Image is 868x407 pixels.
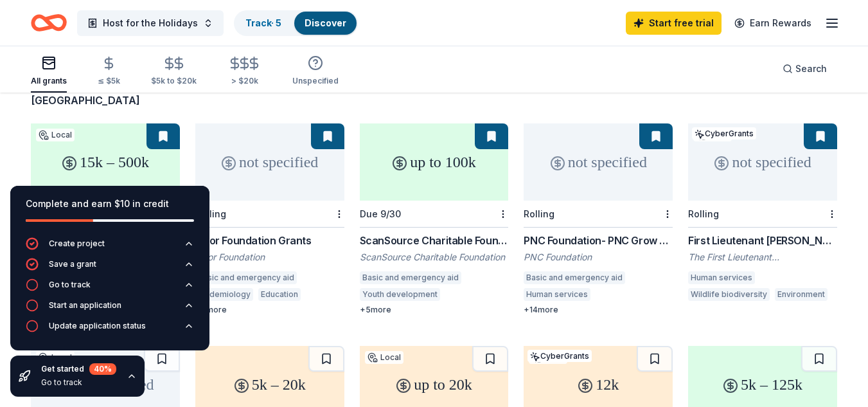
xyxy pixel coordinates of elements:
div: Save a grant [49,259,96,269]
div: ScanSource Charitable Foundation Grant [360,233,509,248]
div: 15k – 500k [31,123,180,201]
div: Unspecified [292,76,339,86]
div: Local [365,351,403,364]
div: Update application status [49,321,146,331]
a: Discover [305,17,346,28]
div: PNC Foundation [524,251,673,264]
a: not specifiedRollingPNC Foundation- PNC Grow Up GreatPNC FoundationBasic and emergency aidHuman s... [524,123,673,315]
div: All grants [31,76,67,86]
div: Go to track [49,280,91,290]
div: PNC Foundation- PNC Grow Up Great [524,233,673,248]
span: Search [795,61,827,77]
div: The First Lieutenant [PERSON_NAME] Foundation [688,251,837,264]
div: CyberGrants [527,350,592,362]
div: Complete and earn $10 in credit [26,196,194,212]
a: not specifiedRollingFluor Foundation GrantsFluor FoundationBasic and emergency aidEpidemiologyEdu... [195,123,344,315]
button: Track· 5Discover [234,10,358,36]
div: + 5 more [360,305,509,315]
a: Track· 5 [245,17,281,28]
div: Rolling [688,208,719,219]
div: Local [36,129,75,141]
div: Go to track [41,377,116,388]
div: Youth development [360,288,440,301]
div: CyberGrants [692,127,756,140]
div: > $20k [227,76,261,86]
div: Environment [775,288,828,301]
div: $5k to $20k [151,76,197,86]
div: Wildlife biodiversity [688,288,770,301]
button: > $20k [227,51,261,93]
span: Host for the Holidays [103,15,198,31]
div: Human services [688,271,755,284]
div: Basic and emergency aid [524,271,625,284]
div: First Lieutenant [PERSON_NAME] Foundation Grant [688,233,837,248]
button: Host for the Holidays [77,10,224,36]
div: + 14 more [524,305,673,315]
div: up to 100k [360,123,509,201]
div: Fluor Foundation [195,251,344,264]
button: Unspecified [292,50,339,93]
div: results [31,77,180,108]
a: not specifiedLocalCyberGrantsRollingFirst Lieutenant [PERSON_NAME] Foundation GrantThe First Lieu... [688,123,837,305]
div: Epidemiology [195,288,253,301]
a: up to 100kDue 9/30ScanSource Charitable Foundation GrantScanSource Charitable FoundationBasic and... [360,123,509,315]
button: Create project [26,237,194,258]
div: not specified [688,123,837,201]
div: Due 9/30 [360,208,401,219]
div: Basic and emergency aid [360,271,461,284]
button: Start an application [26,299,194,320]
div: ≤ $5k [98,76,120,86]
a: 15k – 500kLocalRolling[PERSON_NAME] Funds [PERSON_NAME][PERSON_NAME] FundsFamily servicesHealth c... [31,123,180,315]
a: Start free trial [626,12,722,35]
button: All grants [31,50,67,93]
button: Update application status [26,320,194,340]
div: Fluor Foundation Grants [195,233,344,248]
div: Education [258,288,301,301]
div: Basic and emergency aid [195,271,297,284]
div: not specified [195,123,344,201]
button: Search [772,56,837,82]
div: ScanSource Charitable Foundation [360,251,509,264]
div: Get started [41,363,116,375]
div: Human services [524,288,590,301]
div: Start an application [49,300,121,311]
div: 40 % [89,363,116,375]
div: + 5 more [195,305,344,315]
button: ≤ $5k [98,51,120,93]
a: Earn Rewards [727,12,819,35]
a: Home [31,8,67,38]
button: $5k to $20k [151,51,197,93]
button: Save a grant [26,258,194,278]
div: not specified [524,123,673,201]
button: Go to track [26,278,194,299]
div: Rolling [524,208,554,219]
div: Create project [49,239,105,249]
